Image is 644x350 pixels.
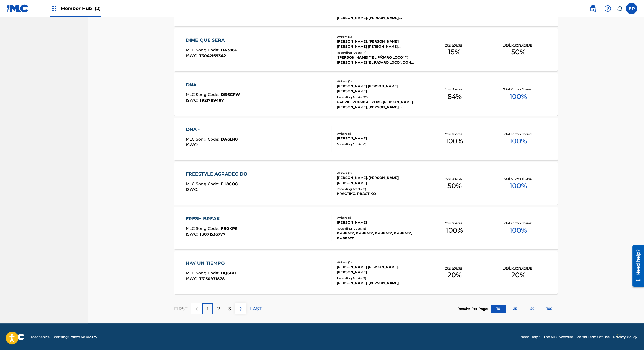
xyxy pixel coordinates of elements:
[221,92,240,97] span: DB6GFW
[95,6,101,11] span: (2)
[337,280,422,286] div: [PERSON_NAME], [PERSON_NAME]
[503,87,533,91] p: Total Known Shares:
[337,99,422,110] div: GABRIELRODRIGUEZEMC,[PERSON_NAME],[PERSON_NAME], [PERSON_NAME], [PERSON_NAME], GABRIELRODRIGUEZEM...
[613,334,637,339] a: Privacy Policy
[186,276,199,281] span: ISWC :
[174,28,558,71] a: DIME QUE SERAMLC Song Code:DA386FISWC:T3042169342Writers (4)[PERSON_NAME], [PERSON_NAME] [PERSON_...
[221,137,238,142] span: DA6LN0
[337,142,422,147] div: Recording Artists ( 0 )
[542,305,557,313] button: 100
[337,84,422,94] div: [PERSON_NAME] [PERSON_NAME] [PERSON_NAME]
[503,221,533,225] p: Total Known Shares:
[174,162,558,205] a: FREESTYLE AGRADECIDOMLC Song Code:FH8CO8ISWC:Writers (2)[PERSON_NAME], [PERSON_NAME] [PERSON_NAME...
[186,92,221,97] span: MLC Song Code :
[186,260,237,267] div: HAY UN TIEMPO
[221,226,237,231] span: FB0KP6
[186,181,221,186] span: MLC Song Code :
[337,132,422,136] div: Writers ( 1 )
[508,305,523,313] button: 25
[628,242,644,289] iframe: Resource Center
[337,171,422,175] div: Writers ( 2 )
[510,91,527,102] span: 100 %
[446,225,463,236] span: 100 %
[337,216,422,220] div: Writers ( 1 )
[186,232,199,237] span: ISWC :
[544,334,573,339] a: The MLC Website
[446,136,463,146] span: 100 %
[626,3,637,14] div: User Menu
[174,251,558,294] a: HAY UN TIEMPOMLC Song Code:HQ6B1JISWC:T3150971878Writers (2)[PERSON_NAME] [PERSON_NAME], [PERSON_...
[337,187,422,191] div: Recording Artists ( 2 )
[186,270,221,276] span: MLC Song Code :
[186,215,237,222] div: FRESH BREAK
[174,118,558,160] a: DNA -MLC Song Code:DA6LN0ISWC:Writers (1)[PERSON_NAME]Recording Artists (0)Your Shares:100%Total ...
[617,6,622,11] div: Notifications
[61,5,101,12] span: Member Hub
[207,305,209,312] p: 1
[337,220,422,225] div: [PERSON_NAME]
[228,305,231,312] p: 3
[174,305,187,312] p: FIRST
[337,39,422,49] div: [PERSON_NAME], [PERSON_NAME] [PERSON_NAME] [PERSON_NAME] [PERSON_NAME] [PERSON_NAME]
[520,334,540,339] a: Need Help?
[448,47,460,57] span: 15 %
[221,270,237,276] span: HQ6B1J
[186,126,238,133] div: DNA -
[337,95,422,99] div: Recording Artists ( 22 )
[617,328,621,345] div: Drag
[445,266,464,270] p: Your Shares:
[590,5,596,12] img: search
[337,51,422,55] div: Recording Artists ( 4 )
[174,207,558,249] a: FRESH BREAKMLC Song Code:FB0KP6ISWC:T3071536777Writers (1)[PERSON_NAME]Recording Artists (9)KMBEA...
[186,137,221,142] span: MLC Song Code :
[445,87,464,91] p: Your Shares:
[337,226,422,231] div: Recording Artists ( 9 )
[7,4,29,13] img: MLC Logo
[447,270,462,280] span: 20 %
[503,266,533,270] p: Total Known Shares:
[337,55,422,65] div: "[PERSON_NAME] ""EL PÁJARO LOCO""", [PERSON_NAME] "EL PÁJARO LOCO", DON [PERSON_NAME] MUSIC, DON ...
[337,231,422,241] div: KMBEATZ, KMBEATZ, KMBEATZ, KMBEATZ, KMBEATZ
[186,226,221,231] span: MLC Song Code :
[217,305,220,312] p: 2
[337,136,422,141] div: [PERSON_NAME]
[186,47,221,53] span: MLC Song Code :
[503,132,533,136] p: Total Known Shares:
[604,5,611,12] img: help
[221,47,237,53] span: DA386F
[237,305,244,312] img: right
[511,47,525,57] span: 50 %
[445,132,464,136] p: Your Shares:
[337,79,422,84] div: Writers ( 2 )
[186,187,199,192] span: ISWC :
[199,232,226,237] span: T3071536777
[491,305,506,313] button: 10
[186,82,240,88] div: DNA
[587,3,599,14] a: Public Search
[503,43,533,47] p: Total Known Shares:
[337,191,422,196] div: PRÁCTIKO, PRÁCTIKO
[457,306,490,311] p: Results Per Page:
[186,98,199,103] span: ISWC :
[525,305,540,313] button: 50
[337,35,422,39] div: Writers ( 4 )
[616,323,644,350] iframe: Chat Widget
[221,181,238,186] span: FH8CO8
[250,305,262,312] p: LAST
[510,225,527,236] span: 100 %
[602,3,613,14] div: Help
[503,176,533,181] p: Total Known Shares:
[447,181,462,191] span: 50 %
[447,91,462,102] span: 84 %
[50,5,57,12] img: Top Rightsholders
[445,43,464,47] p: Your Shares:
[186,142,199,147] span: ISWC :
[174,73,558,116] a: DNAMLC Song Code:DB6GFWISWC:T9217119487Writers (2)[PERSON_NAME] [PERSON_NAME] [PERSON_NAME]Record...
[511,270,525,280] span: 20 %
[337,260,422,264] div: Writers ( 2 )
[31,334,97,339] span: Mechanical Licensing Collective © 2025
[445,221,464,225] p: Your Shares:
[576,334,610,339] a: Portal Terms of Use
